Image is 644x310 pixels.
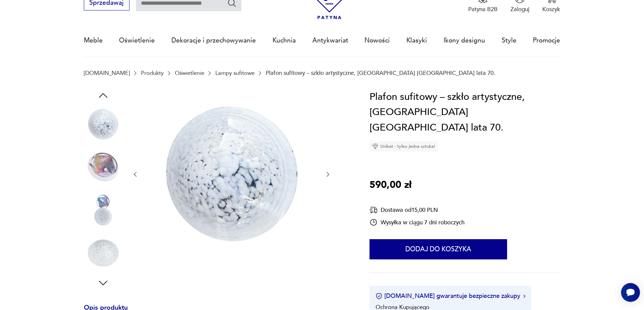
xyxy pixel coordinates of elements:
[84,105,122,143] img: Zdjęcie produktu Plafon sufitowy – szkło artystyczne, Limburg Niemcy lata 70.
[141,70,164,76] a: Produkty
[84,234,122,272] img: Zdjęcie produktu Plafon sufitowy – szkło artystyczne, Limburg Niemcy lata 70.
[147,89,316,258] img: Zdjęcie produktu Plafon sufitowy – szkło artystyczne, Limburg Niemcy lata 70.
[369,177,411,193] p: 590,00 zł
[376,293,382,300] img: Ikona certyfikatu
[372,143,378,149] img: Ikona diamentu
[369,206,378,214] img: Ikona dostawy
[369,239,507,259] button: Dodaj do koszyka
[369,218,464,226] div: Wysyłka w ciągu 7 dni roboczych
[510,5,529,13] p: Zaloguj
[272,25,296,56] a: Kuchnia
[364,25,390,56] a: Nowości
[369,141,438,151] div: Unikat - tylko jedna sztuka!
[369,206,464,214] div: Dostawa od 15,00 PLN
[84,70,130,76] a: [DOMAIN_NAME]
[406,25,427,56] a: Klasyki
[84,191,122,229] img: Zdjęcie produktu Plafon sufitowy – szkło artystyczne, Limburg Niemcy lata 70.
[84,1,129,6] a: Sprzedawaj
[621,283,640,302] iframe: Smartsupp widget button
[468,5,498,13] p: Patyna B2B
[119,25,155,56] a: Oświetlenie
[175,70,204,76] a: Oświetlenie
[171,25,256,56] a: Dekoracje i przechowywanie
[523,294,525,298] img: Ikona strzałki w prawo
[376,292,525,300] button: [DOMAIN_NAME] gwarantuje bezpieczne zakupy
[542,5,560,13] p: Koszyk
[84,25,103,56] a: Meble
[502,25,517,56] a: Style
[369,89,560,136] h1: Plafon sufitowy – szkło artystyczne, [GEOGRAPHIC_DATA] [GEOGRAPHIC_DATA] lata 70.
[444,25,485,56] a: Ikony designu
[215,70,255,76] a: Lampy sufitowe
[533,25,560,56] a: Promocje
[84,148,122,186] img: Zdjęcie produktu Plafon sufitowy – szkło artystyczne, Limburg Niemcy lata 70.
[266,70,495,76] p: Plafon sufitowy – szkło artystyczne, [GEOGRAPHIC_DATA] [GEOGRAPHIC_DATA] lata 70.
[312,25,348,56] a: Antykwariat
